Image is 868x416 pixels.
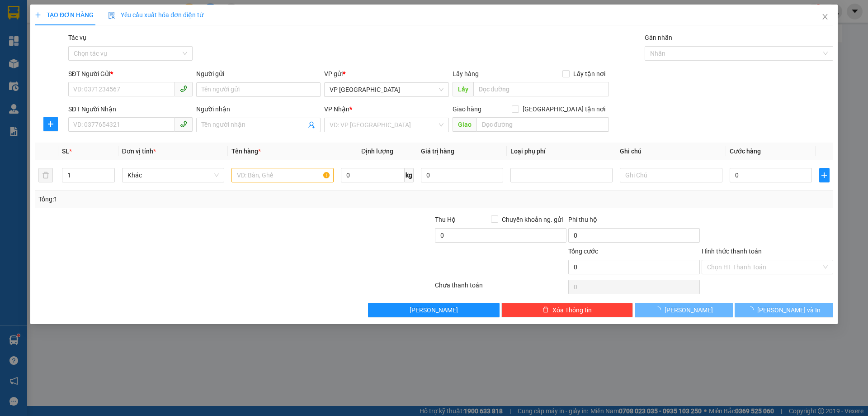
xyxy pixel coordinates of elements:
span: Tổng cước [568,248,598,255]
span: Tên hàng [231,148,261,155]
span: close [821,13,829,20]
span: Thu Hộ [435,216,456,223]
span: plus [35,12,41,18]
label: Gán nhãn [645,34,672,41]
button: [PERSON_NAME] [635,303,733,317]
li: Cổ Đạm, xã [GEOGRAPHIC_DATA], [GEOGRAPHIC_DATA] [85,22,378,33]
span: [PERSON_NAME] [410,305,458,315]
span: phone [180,120,187,128]
span: Chuyển khoản ng. gửi [498,215,566,225]
input: Dọc đường [476,117,609,132]
div: Tổng: 1 [38,194,335,204]
span: plus [44,120,57,128]
input: 0 [421,168,503,182]
th: Ghi chú [617,143,726,160]
div: SĐT Người Nhận [68,104,193,114]
span: Lấy tận nơi [570,69,609,79]
button: Close [812,5,838,30]
span: Cước hàng [730,148,761,155]
li: Hotline: 1900252555 [85,33,378,45]
span: Giao hàng [453,105,481,113]
input: Ghi Chú [620,168,722,182]
span: user-add [308,121,316,129]
img: logo.jpg [11,11,57,57]
span: TẠO ĐƠN HÀNG [35,11,94,19]
div: Người nhận [196,104,321,114]
span: [PERSON_NAME] và In [757,305,821,315]
label: Tác vụ [68,34,86,41]
span: Đơn vị tính [122,148,156,155]
span: SL [62,148,70,155]
span: VP Nhận [325,105,350,113]
div: Chưa thanh toán [434,280,567,296]
img: icon [108,12,115,19]
span: Lấy hàng [453,70,479,77]
b: GỬI : VP [GEOGRAPHIC_DATA] [11,66,135,96]
button: deleteXóa Thông tin [502,303,633,317]
span: kg [405,168,414,182]
span: Lấy [453,82,473,96]
span: loading [747,306,757,313]
input: VD: Bàn, Ghế [231,168,334,182]
button: [PERSON_NAME] và In [735,303,833,317]
span: VP Mỹ Đình [330,83,443,96]
div: Phí thu hộ [568,215,700,228]
span: Yêu cầu xuất hóa đơn điện tử [108,11,203,19]
span: phone [180,85,187,92]
span: Định lượng [361,148,393,155]
button: plus [43,117,58,131]
div: Người gửi [196,69,321,79]
button: plus [819,168,829,182]
span: [GEOGRAPHIC_DATA] tận nơi [519,104,609,114]
span: Giao [453,117,476,132]
button: [PERSON_NAME] [368,303,500,317]
div: SĐT Người Gửi [68,69,193,79]
th: Loại phụ phí [507,143,616,160]
button: delete [38,168,53,182]
span: delete [542,306,549,314]
label: Hình thức thanh toán [702,248,762,255]
span: loading [655,306,665,313]
div: VP gửi [325,69,449,79]
span: Giá trị hàng [421,148,454,155]
span: Khác [127,168,219,182]
input: Dọc đường [473,82,609,96]
span: Xóa Thông tin [552,305,592,315]
span: [PERSON_NAME] [665,305,713,315]
span: plus [820,172,829,179]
